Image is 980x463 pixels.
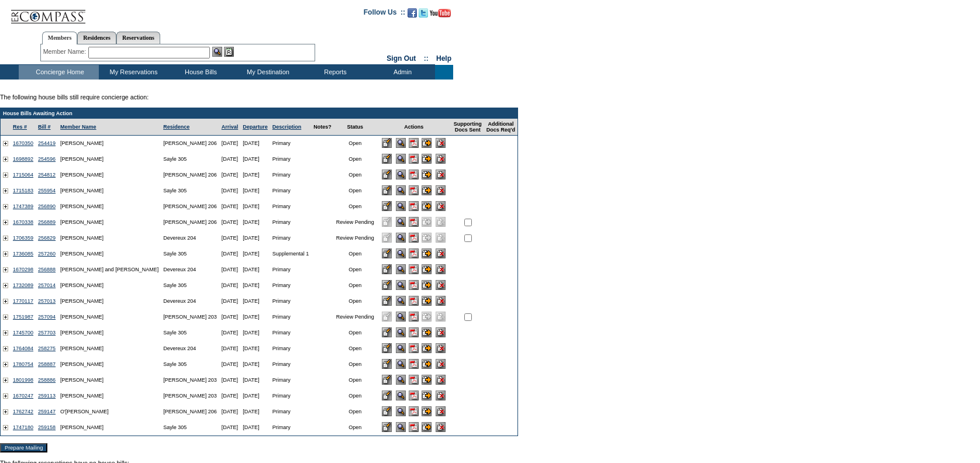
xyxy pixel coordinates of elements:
[3,267,8,272] img: plus.gif
[161,404,219,420] td: [PERSON_NAME] 206
[38,124,51,130] a: Bill #
[382,280,392,290] input: Edit
[270,309,312,325] td: Primary
[219,357,241,372] td: [DATE]
[219,215,241,230] td: [DATE]
[38,314,56,320] a: 257094
[240,309,270,325] td: [DATE]
[334,262,377,278] td: Open
[38,251,56,257] a: 257260
[270,199,312,215] td: Primary
[382,375,392,385] input: Edit
[334,309,377,325] td: Review Pending
[161,309,219,325] td: [PERSON_NAME] 203
[422,375,432,385] input: Submit for Processing
[240,151,270,167] td: [DATE]
[334,199,377,215] td: Open
[161,136,219,151] td: [PERSON_NAME] 206
[422,170,432,179] input: Submit for Processing
[219,372,241,388] td: [DATE]
[436,54,451,63] a: Help
[219,199,241,215] td: [DATE]
[334,372,377,388] td: Open
[161,278,219,293] td: Sayle 305
[3,157,8,162] img: plus.gif
[430,9,451,18] img: Subscribe to our YouTube Channel
[13,172,33,178] a: 1715064
[58,293,161,309] td: [PERSON_NAME]
[3,204,8,209] img: plus.gif
[409,296,419,306] img: b_pdf.gif
[3,362,8,367] img: plus.gif
[219,262,241,278] td: [DATE]
[382,296,392,306] input: Edit
[38,235,56,241] a: 256829
[270,167,312,183] td: Primary
[58,309,161,325] td: [PERSON_NAME]
[409,170,419,179] img: b_pdf.gif
[422,233,432,243] img: Submit for Processing
[58,278,161,293] td: [PERSON_NAME]
[270,215,312,230] td: Primary
[382,327,392,337] input: Edit
[382,185,392,195] input: Edit
[38,345,56,351] a: 258275
[240,420,270,436] td: [DATE]
[13,377,33,383] a: 1801998
[161,215,219,230] td: [PERSON_NAME] 206
[240,388,270,404] td: [DATE]
[161,293,219,309] td: Devereux 204
[272,124,302,130] a: Description
[58,341,161,357] td: [PERSON_NAME]
[382,248,392,258] input: Edit
[270,230,312,246] td: Primary
[270,341,312,357] td: Primary
[3,299,8,304] img: plus.gif
[409,248,419,258] img: b_pdf.gif
[1,108,517,119] td: House Bills Awaiting Action
[13,156,33,162] a: 1698892
[396,280,406,290] input: View
[13,424,33,430] a: 1747180
[3,188,8,194] img: plus.gif
[409,154,419,164] img: b_pdf.gif
[396,343,406,353] input: View
[422,138,432,148] input: Submit for Processing
[60,124,96,130] a: Member Name
[396,406,406,416] input: View
[436,375,446,385] input: Delete
[58,246,161,262] td: [PERSON_NAME]
[161,151,219,167] td: Sayle 305
[436,359,446,369] input: Delete
[334,119,377,136] td: Status
[409,264,419,274] img: b_pdf.gif
[409,343,419,353] img: b_pdf.gif
[240,167,270,183] td: [DATE]
[409,138,419,148] img: b_pdf.gif
[409,233,419,243] img: b_pdf.gif
[396,185,406,195] input: View
[422,248,432,258] input: Submit for Processing
[436,201,446,211] input: Delete
[396,154,406,164] input: View
[270,325,312,341] td: Primary
[240,372,270,388] td: [DATE]
[161,167,219,183] td: [PERSON_NAME] 206
[422,422,432,432] input: Submit for Processing
[58,357,161,372] td: [PERSON_NAME]
[334,404,377,420] td: Open
[58,199,161,215] td: [PERSON_NAME]
[13,409,33,414] a: 1762742
[334,293,377,309] td: Open
[13,330,33,336] a: 1745700
[212,47,222,57] img: View
[13,219,33,225] a: 1670338
[3,141,8,146] img: plus.gif
[334,151,377,167] td: Open
[436,312,446,322] img: Delete
[219,167,241,183] td: [DATE]
[377,119,451,136] td: Actions
[409,422,419,432] img: b_pdf.gif
[334,167,377,183] td: Open
[484,119,517,136] td: Additional Docs Req'd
